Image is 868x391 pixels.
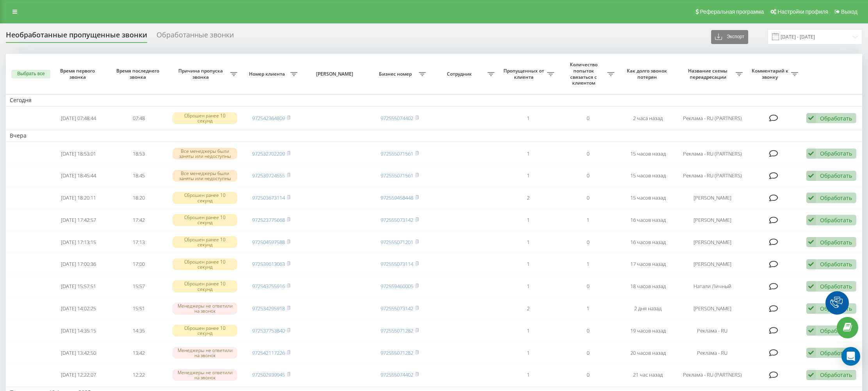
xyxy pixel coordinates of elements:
a: 972537753840 [252,327,285,334]
td: [DATE] 18:20:11 [49,188,109,208]
div: Все менеджеры были заняты или недоступны [173,170,237,182]
td: 15:57 [108,276,169,297]
a: 972555071201 [381,239,413,246]
td: [DATE] 17:42:57 [49,210,109,230]
td: Реклама - RU (PARTNERS) [678,165,747,186]
td: Реклама - RU [678,343,747,363]
td: 1 [498,254,559,274]
div: Сброшен ранее 10 секунд [173,192,237,203]
td: 1 [498,320,559,341]
td: [DATE] 14:02:25 [49,298,109,319]
td: [PERSON_NAME] [678,254,747,274]
span: Номер клиента [245,71,290,77]
div: Сброшен ранее 10 секунд [173,112,237,124]
span: Время последнего звонка [115,68,162,80]
div: Обработать [820,305,852,312]
a: 972532702209 [252,150,285,157]
span: Настройки профиля [777,9,828,15]
div: Обработать [820,194,852,202]
td: Реклама - RU (PARTNERS) [678,364,747,385]
td: 1 [498,108,559,129]
span: Бизнес номер [374,71,419,77]
td: Реклама - RU (PARTNERS) [678,108,747,129]
span: Как долго звонок потерян [624,68,671,80]
div: Необработанные пропущенные звонки [6,31,147,43]
td: Натали Личный [678,276,747,297]
td: [DATE] 15:57:51 [49,276,109,297]
td: Сегодня [6,94,862,106]
div: Менеджеры не ответили на звонок [173,347,237,359]
td: 1 [558,210,618,230]
td: 12:22 [108,364,169,385]
div: Обработать [820,150,852,157]
td: 15:51 [108,298,169,319]
td: 14:35 [108,320,169,341]
span: Причина пропуска звонка [173,68,230,80]
td: 1 [558,254,618,274]
td: Реклама - RU (PARTNERS) [678,143,747,164]
td: 07:48 [108,108,169,129]
div: Open Intercom Messenger [841,347,860,366]
div: Обработать [820,349,852,357]
td: 16 часов назад [618,232,678,253]
td: 17:42 [108,210,169,230]
td: 0 [558,188,618,208]
td: 13:42 [108,343,169,363]
div: Сброшен ранее 10 секунд [173,325,237,336]
td: 17 часов назад [618,254,678,274]
td: 18:20 [108,188,169,208]
a: 972559458448 [381,194,413,201]
div: Обработать [820,327,852,334]
td: 17:13 [108,232,169,253]
td: [PERSON_NAME] [678,210,747,230]
td: 18 часов назад [618,276,678,297]
td: [DATE] 18:45:44 [49,165,109,186]
td: 1 [498,165,559,186]
a: 972523775668 [252,216,285,223]
td: 2 [498,298,559,319]
td: 1 [558,298,618,319]
a: 972555071561 [381,150,413,157]
a: 972555074402 [381,115,413,122]
a: 972539613063 [252,260,285,267]
div: Менеджеры не ответили на звонок [173,303,237,314]
span: Реферальная программа [700,9,764,15]
div: Сброшен ранее 10 секунд [173,258,237,270]
button: Экспорт [711,30,748,44]
div: Все менеджеры были заняты или недоступны [173,148,237,159]
td: 2 дня назад [618,298,678,319]
a: 972555073142 [381,216,413,223]
td: 18:53 [108,143,169,164]
td: 16 часов назад [618,210,678,230]
a: 972555073142 [381,305,413,312]
td: 21 час назад [618,364,678,385]
span: Количество попыток связаться с клиентом [562,62,607,86]
td: 0 [558,165,618,186]
div: Обработать [820,216,852,224]
td: [PERSON_NAME] [678,188,747,208]
span: Пропущенных от клиента [502,68,548,80]
td: [DATE] 13:42:50 [49,343,109,363]
td: [DATE] 12:22:07 [49,364,109,385]
div: Сброшен ранее 10 секунд [173,236,237,248]
a: 972539724555 [252,172,285,179]
td: 20 часов назад [618,343,678,363]
td: [DATE] 18:53:01 [49,143,109,164]
div: Обработать [820,260,852,268]
div: Обработать [820,172,852,179]
div: Обработать [820,283,852,290]
td: 18:45 [108,165,169,186]
td: [DATE] 17:00:36 [49,254,109,274]
td: 15 часов назад [618,188,678,208]
td: [DATE] 14:35:15 [49,320,109,341]
td: [DATE] 17:13:15 [49,232,109,253]
td: 1 [498,143,559,164]
a: 972555071561 [381,172,413,179]
span: Сотрудник [434,71,487,77]
div: Сброшен ранее 10 секунд [173,214,237,226]
div: Обработать [820,115,852,122]
a: 972534295918 [252,305,285,312]
td: 1 [498,364,559,385]
div: Обработанные звонки [157,31,234,43]
a: 972559460005 [381,283,413,290]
